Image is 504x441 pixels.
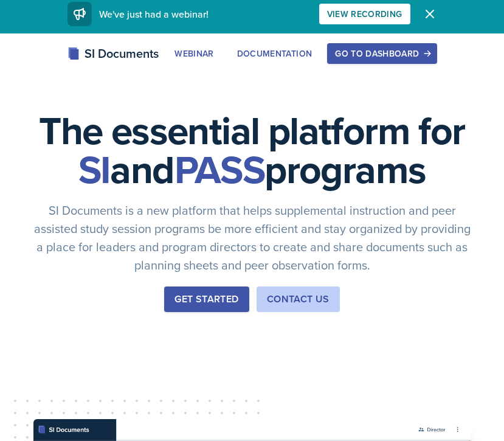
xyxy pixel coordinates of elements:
div: Documentation [237,49,312,58]
div: Get Started [174,292,238,307]
button: Documentation [229,43,320,64]
div: Contact Us [267,292,330,307]
div: Webinar [174,49,213,58]
button: Get Started [164,286,249,312]
div: SI Documents [67,44,159,63]
button: View Recording [319,4,410,24]
button: Go to Dashboard [327,43,437,64]
button: Contact Us [257,286,340,312]
button: Webinar [167,43,221,64]
div: Go to Dashboard [335,49,429,58]
span: We've just had a webinar! [99,7,209,21]
div: View Recording [327,9,402,19]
